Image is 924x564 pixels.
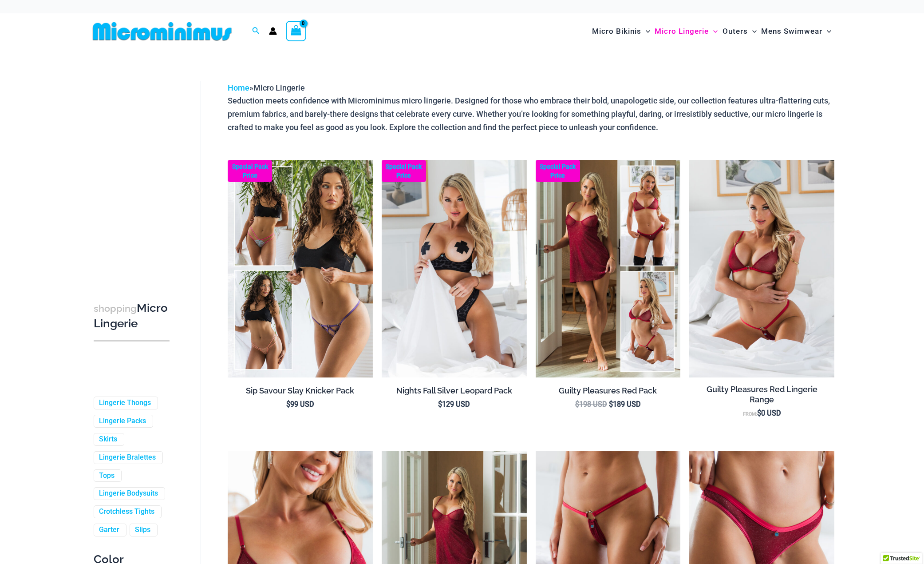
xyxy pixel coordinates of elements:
a: Account icon link [269,27,277,35]
h3: Micro Lingerie [94,301,170,331]
img: Guilty Pleasures Red Collection Pack F [536,160,681,377]
a: Garter [99,525,119,535]
bdi: 189 USD [609,400,641,409]
a: Skirts [99,435,117,444]
a: Mens SwimwearMenu ToggleMenu Toggle [759,18,833,45]
nav: Site Navigation [588,16,835,46]
a: Home [228,83,249,92]
a: Lingerie Bralettes [99,453,156,462]
span: Mens Swimwear [761,20,822,43]
a: Search icon link [252,26,260,37]
a: OutersMenu ToggleMenu Toggle [720,18,759,45]
span: From: [743,411,757,417]
span: Menu Toggle [748,20,757,43]
a: Lingerie Bodysuits [99,489,158,498]
h2: Nights Fall Silver Leopard Pack [391,385,517,396]
a: Sip Savour Slay Knicker Pack [237,385,363,400]
span: $ [575,400,579,409]
a: Crotchless Tights [99,507,154,516]
a: Micro LingerieMenu ToggleMenu Toggle [652,18,720,45]
bdi: 129 USD [438,400,470,409]
a: Nights Fall Silver Leopard Pack [391,385,517,400]
a: Guilty Pleasures Red Collection Pack F Guilty Pleasures Red Collection Pack BGuilty Pleasures Red... [536,160,681,377]
b: Special Pack Price [228,162,272,180]
span: $ [757,409,761,417]
img: Guilty Pleasures Red 1045 Bra 689 Micro 05 [689,160,834,377]
span: » [228,83,305,92]
span: $ [438,400,442,409]
iframe: TrustedSite Certified [94,100,174,278]
img: Nights Fall Silver Leopard 1036 Bra 6046 Thong 09v2 [382,160,527,377]
span: Menu Toggle [709,20,718,43]
a: Guilty Pleasures Red 1045 Bra 689 Micro 05Guilty Pleasures Red 1045 Bra 689 Micro 06Guilty Pleasu... [689,160,834,377]
a: Collection Pack (9) Collection Pack b (5)Collection Pack b (5) [228,160,373,377]
a: Nights Fall Silver Leopard 1036 Bra 6046 Thong 09v2 Nights Fall Silver Leopard 1036 Bra 6046 Thon... [382,160,527,377]
b: Special Pack Price [382,162,426,180]
a: Guilty Pleasures Red Pack [545,385,671,400]
h2: Sip Savour Slay Knicker Pack [237,385,363,396]
a: View Shopping Cart, empty [286,21,306,41]
h2: Guilty Pleasures Red Pack [545,385,671,396]
a: Slips [135,525,150,535]
span: Micro Bikinis [592,20,641,43]
img: MM SHOP LOGO FLAT [89,21,235,41]
bdi: 0 USD [757,409,781,417]
span: shopping [94,303,137,314]
span: $ [286,400,290,409]
p: Seduction meets confidence with Microminimus micro lingerie. Designed for those who embrace their... [228,94,834,134]
span: Micro Lingerie [655,20,709,43]
h2: Guilty Pleasures Red Lingerie Range [699,384,825,405]
bdi: 99 USD [286,400,314,409]
span: Outers [723,20,748,43]
a: Lingerie Packs [99,417,146,426]
img: Collection Pack (9) [228,160,373,377]
span: $ [609,400,613,409]
span: Menu Toggle [822,20,831,43]
span: Micro Lingerie [253,83,305,92]
bdi: 198 USD [575,400,607,409]
b: Special Pack Price [536,162,580,180]
a: Micro BikinisMenu ToggleMenu Toggle [590,18,652,45]
a: Tops [99,471,115,481]
span: Menu Toggle [641,20,650,43]
a: Guilty Pleasures Red Lingerie Range [699,384,825,409]
a: Lingerie Thongs [99,398,151,408]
